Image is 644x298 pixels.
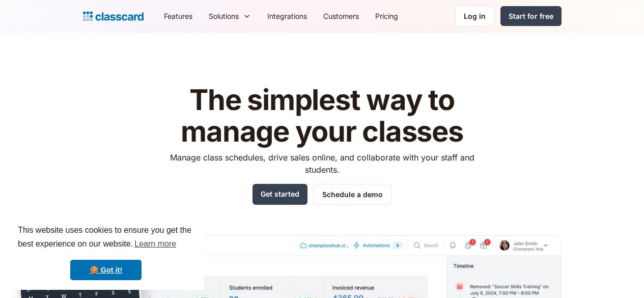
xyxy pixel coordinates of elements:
a: Logo [83,9,144,23]
a: Integrations [259,5,315,28]
p: Manage class schedules, drive sales online, and collaborate with your staff and students. [160,151,484,176]
div: cookieconsent [8,214,204,290]
h1: The simplest way to manage your classes [160,85,484,147]
a: learn more about cookies [133,236,178,252]
a: Get started [253,184,307,205]
div: Solutions [209,11,239,21]
div: Start for free [509,11,553,21]
a: Customers [315,5,367,28]
a: Log in [455,6,494,26]
div: Solutions [201,5,259,28]
a: Pricing [367,5,406,28]
a: Schedule a demo [314,184,391,205]
span: This website uses cookies to ensure you get the best experience on our website. [18,224,194,252]
a: dismiss cookie message [70,260,142,280]
a: Start for free [500,6,562,26]
div: Log in [464,11,486,21]
a: Features [156,5,201,28]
